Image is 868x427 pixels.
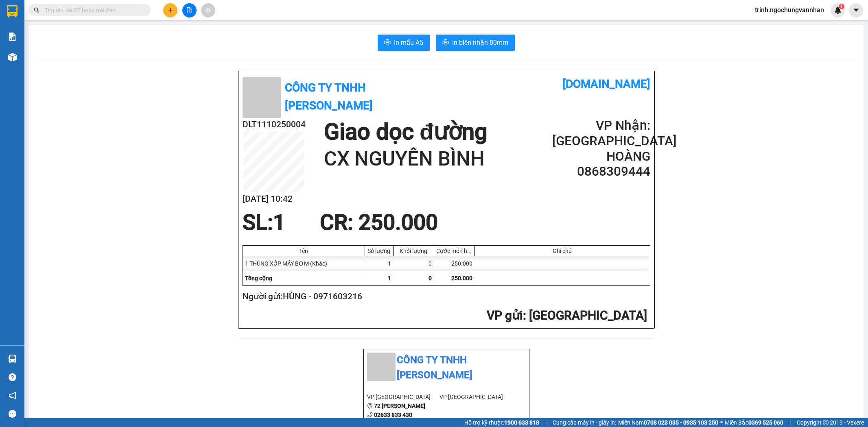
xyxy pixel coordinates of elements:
[451,275,472,281] span: 250.000
[394,37,423,48] span: In mẫu A5
[452,37,508,48] span: In biên nhận 80mm
[243,290,647,303] h2: Người gửi: HÙNG - 0971603216
[367,248,391,254] div: Số lượng
[477,248,648,254] div: Ghi chú
[9,392,16,399] span: notification
[163,3,177,17] button: plus
[243,256,365,271] div: 1 THÙNG XỐP MÁY BƠM (Khác)
[34,7,39,13] span: search
[504,419,539,426] strong: 1900 633 818
[7,5,17,17] img: logo-vxr
[8,53,17,61] img: warehouse-icon
[243,118,306,131] h2: DLT1110250004
[8,33,17,41] img: solution-icon
[367,412,373,418] span: phone
[396,248,432,254] div: Khối lượng
[384,39,391,47] span: printer
[644,419,718,426] strong: 0708 023 035 - 0935 103 250
[374,403,425,409] b: 72 [PERSON_NAME]
[245,248,363,254] div: Tên
[853,7,860,14] span: caret-down
[394,256,434,271] div: 0
[273,210,285,235] span: 1
[9,410,16,418] span: message
[182,3,197,17] button: file-add
[8,355,17,363] img: warehouse-icon
[243,192,306,206] h2: [DATE] 10:42
[725,418,783,427] span: Miền Bắc
[823,420,829,425] span: copyright
[320,210,438,235] span: CR : 250.000
[748,419,783,426] strong: 0369 525 060
[552,164,650,179] h2: 0868309444
[388,275,391,281] span: 1
[429,275,432,281] span: 0
[45,6,141,15] input: Tìm tên, số ĐT hoặc mã đơn
[748,5,831,15] span: trinh.ngochungvannhan
[552,118,650,149] h2: VP Nhận: [GEOGRAPHIC_DATA]
[442,39,449,47] span: printer
[245,275,272,281] span: Tổng cộng
[365,256,394,271] div: 1
[439,392,512,401] li: VP [GEOGRAPHIC_DATA]
[487,308,523,322] span: VP gửi
[285,81,373,112] b: Công ty TNHH [PERSON_NAME]
[464,418,539,427] span: Hỗ trợ kỹ thuật:
[367,353,526,383] li: Công ty TNHH [PERSON_NAME]
[562,77,650,91] b: [DOMAIN_NAME]
[840,4,843,9] span: 1
[789,418,791,427] span: |
[367,392,440,401] li: VP [GEOGRAPHIC_DATA]
[201,3,215,17] button: aim
[436,248,472,254] div: Cước món hàng
[205,7,211,13] span: aim
[849,3,863,17] button: caret-down
[243,307,647,324] h2: : [GEOGRAPHIC_DATA]
[374,412,412,418] b: 02633 833 430
[834,7,842,14] img: icon-new-feature
[168,7,173,13] span: plus
[434,256,475,271] div: 250.000
[378,35,430,51] button: printerIn mẫu A5
[243,210,273,235] span: SL:
[618,418,718,427] span: Miền Nam
[324,118,488,146] h1: Giao dọc đường
[324,146,488,172] h1: CX NGUYÊN BÌNH
[436,35,515,51] button: printerIn biên nhận 80mm
[545,418,547,427] span: |
[553,418,616,427] span: Cung cấp máy in - giấy in:
[186,7,192,13] span: file-add
[720,421,723,424] span: ⚪️
[367,403,373,409] span: environment
[552,149,650,164] h2: HOÀNG
[839,4,844,9] sup: 1
[9,373,16,381] span: question-circle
